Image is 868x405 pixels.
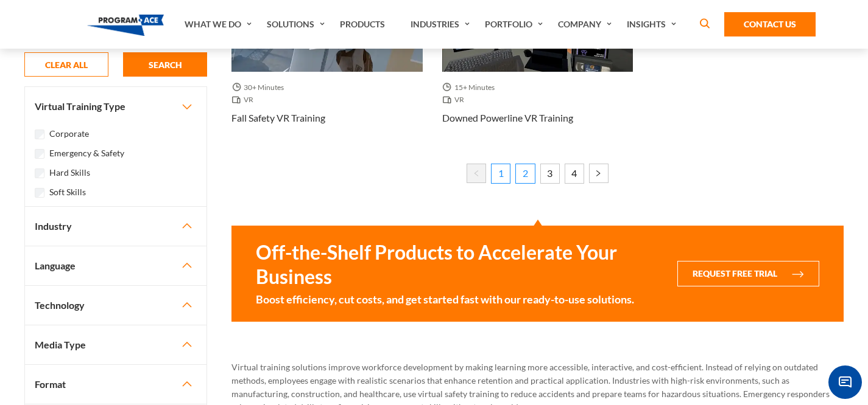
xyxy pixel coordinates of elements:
a: 2 [515,164,535,183]
input: Hard Skills [35,168,44,178]
input: Corporate [35,130,44,139]
label: Emergency & Safety [49,147,124,160]
h3: Fall Safety VR Training [231,111,325,125]
button: Virtual Training Type [25,87,206,126]
img: Program-Ace [87,15,164,36]
button: Media Type [25,325,206,364]
span: 1 [491,164,510,183]
button: Language [25,246,206,285]
small: Boost efficiency, cut costs, and get started fast with our ready-to-use solutions. [256,291,663,307]
li: « Previous [467,164,486,187]
input: Soft Skills [35,188,44,198]
label: Corporate [49,127,89,140]
button: CLEAR ALL [24,52,108,77]
button: Format [25,365,206,404]
span: 15+ Minutes [442,81,499,94]
button: Request Free Trial [677,261,819,286]
strong: Off-the-Shelf Products to Accelerate Your Business [256,240,663,289]
label: Hard Skills [49,166,90,179]
button: Industry [25,207,206,246]
label: Soft Skills [49,185,86,199]
input: Emergency & Safety [35,149,44,159]
span: Chat Widget [828,365,862,399]
span: VR [231,94,258,106]
a: 4 [565,164,584,183]
button: Technology [25,286,206,325]
h3: Downed Powerline VR Training [442,111,573,125]
a: Next » [589,164,609,183]
a: 3 [540,164,560,183]
a: Contact Us [724,12,816,36]
span: VR [442,94,469,106]
span: 30+ Minutes [231,81,289,94]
